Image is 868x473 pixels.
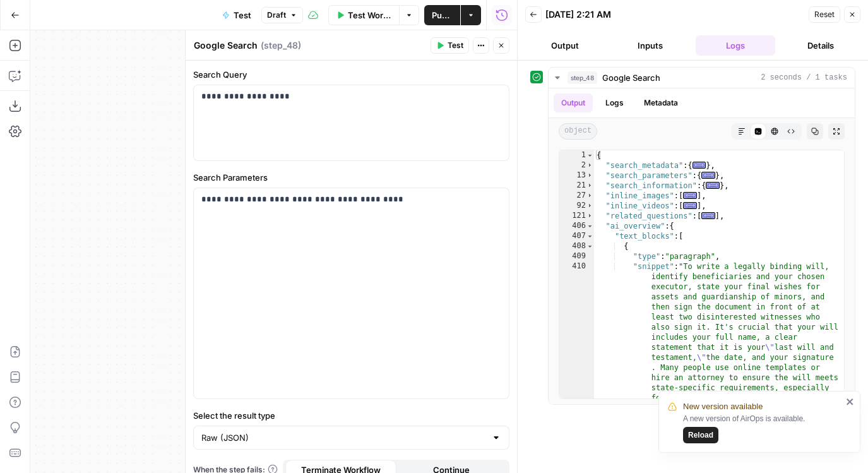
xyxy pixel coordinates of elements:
[194,39,258,52] textarea: Google Search
[809,6,840,23] button: Reset
[846,397,855,407] button: close
[683,202,697,209] span: Unfold code
[701,172,715,179] span: Unfold code
[348,9,392,21] span: Test Workflow
[549,88,855,404] div: 2 seconds / 1 tasks
[559,191,594,201] div: 27
[554,93,593,112] button: Output
[586,231,593,241] span: Toggle code folding, rows 407 through 563
[586,150,593,160] span: Toggle code folding, rows 1 through 905
[586,191,593,201] span: Toggle code folding, rows 27 through 91
[215,5,259,25] button: Test
[636,93,686,112] button: Metadata
[780,35,860,56] button: Details
[549,68,855,88] button: 2 seconds / 1 tasks
[683,192,697,199] span: Unfold code
[267,9,286,21] span: Draft
[586,211,593,221] span: Toggle code folding, rows 121 through 405
[761,72,847,83] span: 2 seconds / 1 tasks
[432,9,453,21] span: Publish
[559,171,594,181] div: 13
[610,35,691,56] button: Inputs
[586,181,593,191] span: Toggle code folding, rows 21 through 26
[559,181,594,191] div: 21
[701,212,715,219] span: Unfold code
[234,9,251,21] span: Test
[448,40,463,51] span: Test
[193,409,509,422] label: Select the result type
[683,427,718,443] button: Reload
[559,123,597,140] span: object
[586,160,593,171] span: Toggle code folding, rows 2 through 12
[683,413,842,443] div: A new version of AirOps is available.
[193,171,509,184] label: Search Parameters
[431,37,469,54] button: Test
[683,400,763,413] span: New version available
[559,221,594,231] div: 406
[261,39,301,52] span: ( step_48 )
[559,150,594,160] div: 1
[559,211,594,221] div: 121
[559,160,594,171] div: 2
[814,9,835,20] span: Reset
[201,431,486,444] input: Raw (JSON)
[559,251,594,261] div: 409
[328,5,400,25] button: Test Workflow
[559,231,594,241] div: 407
[693,162,706,169] span: Unfold code
[586,241,593,251] span: Toggle code folding, rows 408 through 427
[568,71,597,84] span: step_48
[696,35,776,56] button: Logs
[586,221,593,231] span: Toggle code folding, rows 406 through 636
[559,261,594,423] div: 410
[261,7,303,23] button: Draft
[193,68,509,81] label: Search Query
[559,201,594,211] div: 92
[586,171,593,181] span: Toggle code folding, rows 13 through 20
[525,35,605,56] button: Output
[602,71,660,84] span: Google Search
[586,201,593,211] span: Toggle code folding, rows 92 through 120
[688,429,713,441] span: Reload
[706,182,720,189] span: Unfold code
[598,93,631,112] button: Logs
[559,241,594,251] div: 408
[424,5,460,25] button: Publish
